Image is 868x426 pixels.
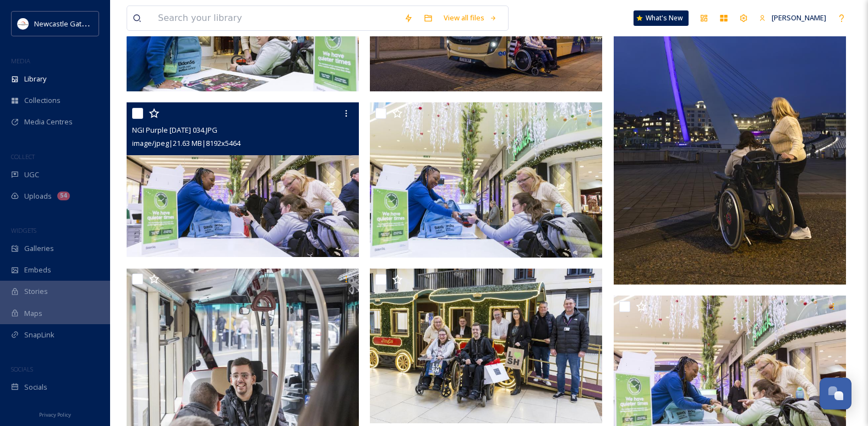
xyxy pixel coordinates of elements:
span: UGC [24,170,39,180]
img: NGI Purple Tuesday 052.JPG [370,269,602,424]
span: MEDIA [11,57,30,65]
span: image/jpeg | 21.63 MB | 8192 x 5464 [132,138,241,148]
span: [PERSON_NAME] [772,13,826,23]
a: What's New [634,10,689,26]
span: Library [24,74,46,84]
span: SnapLink [24,330,54,340]
a: [PERSON_NAME] [754,7,832,29]
span: Socials [24,382,47,392]
span: Embeds [24,265,51,275]
span: Maps [24,308,42,319]
a: Privacy Policy [39,407,71,420]
span: Newcastle Gateshead Initiative [34,18,135,29]
span: Uploads [24,191,52,201]
span: COLLECT [11,152,35,161]
img: NGI Purple Tuesday 035.JPG [370,102,602,258]
input: Search your library [152,6,398,30]
img: DqD9wEUd_400x400.jpg [18,18,29,29]
span: Privacy Policy [39,411,71,418]
span: Galleries [24,243,54,254]
img: NGI Purple Tuesday 034.JPG [127,102,359,258]
button: Open Chat [820,378,851,409]
a: View all files [438,7,503,29]
span: Stories [24,286,48,297]
span: Collections [24,95,61,106]
div: 54 [57,192,70,200]
span: Media Centres [24,117,73,127]
span: SOCIALS [11,365,33,373]
span: NGI Purple [DATE] 034.JPG [132,125,217,135]
span: WIDGETS [11,226,36,234]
